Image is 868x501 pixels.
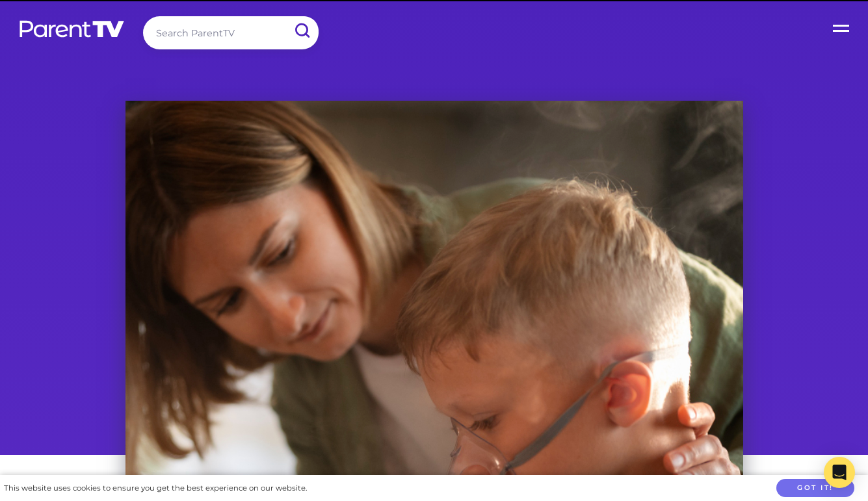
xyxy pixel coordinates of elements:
[776,479,854,498] button: Got it!
[18,19,125,38] img: parenttv-logo-white.4c85aaf.svg
[285,16,319,45] input: Submit
[824,457,855,488] div: Open Intercom Messenger
[143,16,319,49] input: Search ParentTV
[4,482,307,495] div: This website uses cookies to ensure you get the best experience on our website.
